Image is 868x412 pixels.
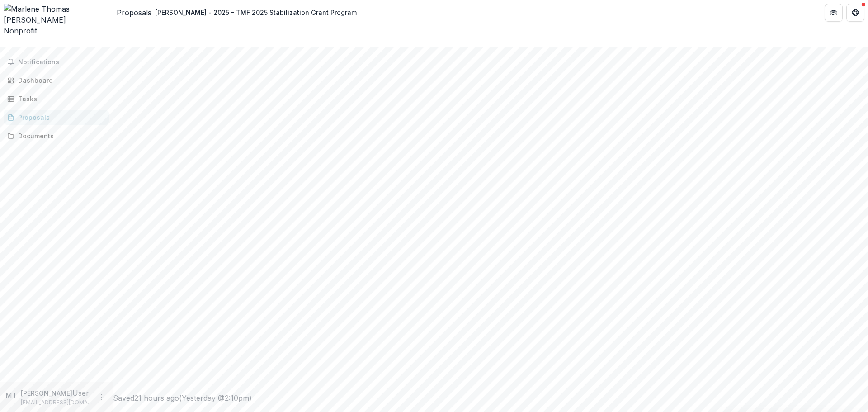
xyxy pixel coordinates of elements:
[155,8,357,17] div: [PERSON_NAME] - 2025 - TMF 2025 Stabilization Grant Program
[4,128,109,143] a: Documents
[117,6,360,19] nav: breadcrumb
[4,26,37,35] span: Nonprofit
[4,55,109,69] button: Notifications
[18,94,102,104] div: Tasks
[4,110,109,125] a: Proposals
[21,398,93,407] p: [EMAIL_ADDRESS][DOMAIN_NAME]
[18,76,102,85] div: Dashboard
[113,393,868,403] div: Saved 21 hours ago ( Yesterday @ 2:10pm )
[72,388,89,398] p: User
[825,4,843,22] button: Partners
[4,91,109,106] a: Tasks
[4,73,109,88] a: Dashboard
[117,7,151,18] a: Proposals
[4,14,109,25] div: [PERSON_NAME]
[18,113,102,122] div: Proposals
[18,58,105,66] span: Notifications
[4,4,109,14] img: Marlene Thomas
[96,392,107,403] button: More
[18,131,102,141] div: Documents
[846,4,864,22] button: Get Help
[21,388,72,398] p: [PERSON_NAME]
[5,390,17,401] div: Marlene Thomas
